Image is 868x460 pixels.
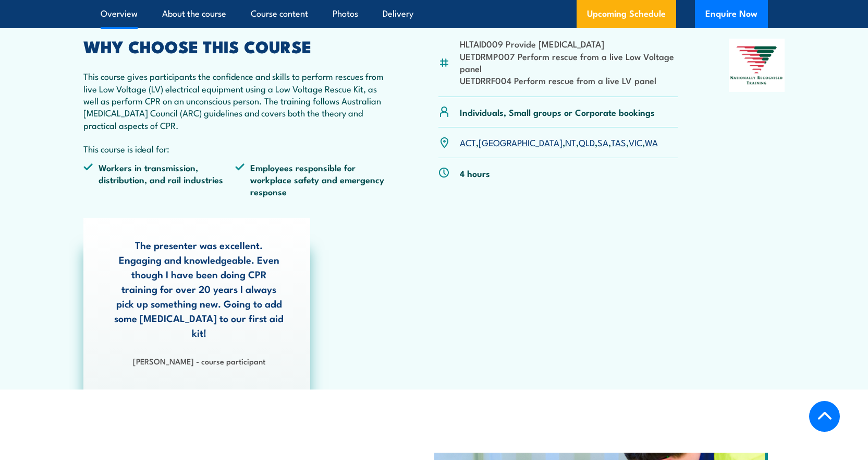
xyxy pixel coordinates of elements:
[460,74,678,86] li: UETDRRF004 Perform rescue from a live LV panel
[83,70,388,131] p: This course gives participants the confidence and skills to perform rescues from live Low Voltage...
[133,355,265,367] strong: [PERSON_NAME] - course participant
[565,136,576,148] a: NT
[460,167,490,179] p: 4 hours
[83,161,236,198] li: Workers in transmission, distribution, and rail industries
[83,39,388,53] h2: WHY CHOOSE THIS COURSE
[114,238,284,340] p: The presenter was excellent. Engaging and knowledgeable. Even though I have been doing CPR traini...
[460,106,655,118] p: Individuals, Small groups or Corporate bookings
[235,161,387,198] li: Employees responsible for workplace safety and emergency response
[729,39,785,92] img: Nationally Recognised Training logo.
[479,136,563,148] a: [GEOGRAPHIC_DATA]
[645,136,658,148] a: WA
[460,50,678,75] li: UETDRMP007 Perform rescue from a live Low Voltage panel
[460,38,678,50] li: HLTAID009 Provide [MEDICAL_DATA]
[611,136,626,148] a: TAS
[579,136,595,148] a: QLD
[83,143,388,155] p: This course is ideal for:
[597,136,608,148] a: SA
[460,136,658,148] p: , , , , , , ,
[460,136,476,148] a: ACT
[629,136,642,148] a: VIC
